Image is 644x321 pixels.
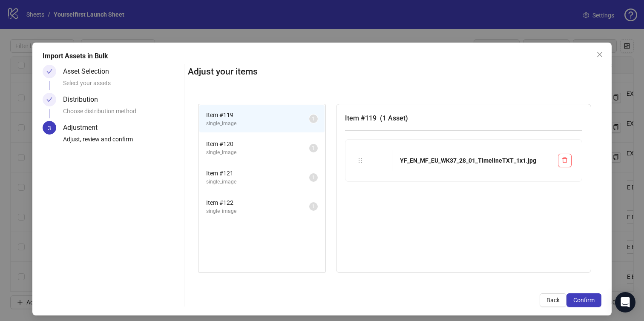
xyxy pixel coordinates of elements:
span: 3 [48,125,51,132]
div: Distribution [63,93,105,106]
div: Adjustment [63,121,104,135]
div: YF_EN_MF_EU_WK37_28_01_TimelineTXT_1x1.jpg [400,156,552,165]
sup: 1 [309,173,318,182]
span: Item # 121 [206,169,309,178]
span: check [46,97,52,103]
span: delete [562,157,568,163]
span: Back [546,297,560,304]
span: ( 1 Asset ) [380,114,408,122]
h2: Adjust your items [188,65,602,79]
sup: 1 [309,144,318,152]
span: 1 [312,175,315,181]
span: Item # 120 [206,139,309,149]
sup: 1 [309,202,318,211]
span: Confirm [573,297,595,304]
div: Import Assets in Bulk [43,51,602,61]
h3: Item # 119 [345,113,583,123]
span: single_image [206,207,309,215]
div: holder [356,156,365,165]
span: single_image [206,149,309,157]
span: Item # 122 [206,198,309,207]
button: Back [540,293,566,307]
img: YF_EN_MF_EU_WK37_28_01_TimelineTXT_1x1.jpg [372,150,393,171]
span: 1 [312,203,315,209]
div: Adjust, review and confirm [63,135,181,149]
span: single_image [206,178,309,186]
span: holder [357,158,363,163]
span: Item # 119 [206,110,309,120]
div: Choose distribution method [63,106,181,121]
button: Confirm [566,293,601,307]
span: close [596,51,603,58]
sup: 1 [309,115,318,123]
button: Delete [558,154,572,167]
span: single_image [206,120,309,128]
div: Open Intercom Messenger [615,292,635,312]
span: check [46,69,52,75]
div: Select your assets [63,78,181,93]
span: 1 [312,145,315,151]
div: Asset Selection [63,65,116,78]
span: 1 [312,116,315,122]
button: Close [593,48,607,61]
